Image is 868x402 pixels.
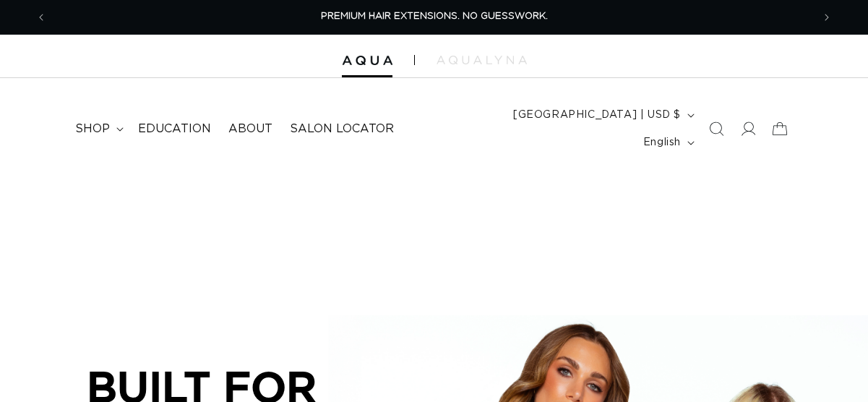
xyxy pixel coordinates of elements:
a: About [220,113,281,145]
button: Next announcement [811,4,843,31]
a: Education [129,113,220,145]
span: English [643,135,681,150]
span: About [228,121,272,137]
img: Aqua Hair Extensions [342,56,392,66]
summary: Search [700,113,732,145]
span: Education [138,121,211,137]
span: [GEOGRAPHIC_DATA] | USD $ [513,108,681,123]
span: shop [75,121,110,137]
a: Salon Locator [281,113,403,145]
summary: shop [66,113,129,145]
img: aqualyna.com [437,56,527,64]
span: PREMIUM HAIR EXTENSIONS. NO GUESSWORK. [321,12,548,21]
button: English [635,129,700,156]
button: Previous announcement [25,4,57,31]
span: Salon Locator [290,121,394,137]
button: [GEOGRAPHIC_DATA] | USD $ [504,101,700,129]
